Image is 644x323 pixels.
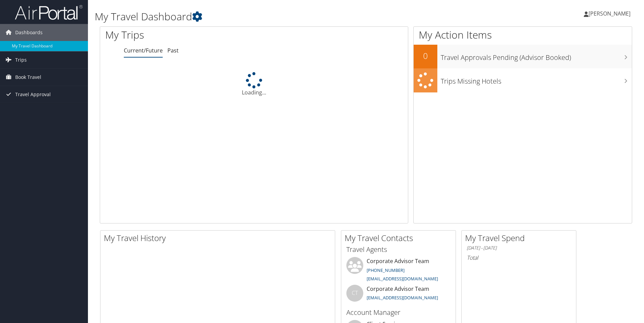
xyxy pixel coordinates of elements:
[414,45,632,68] a: 0Travel Approvals Pending (Advisor Booked)
[346,245,451,254] h3: Travel Agents
[15,69,41,86] span: Book Travel
[95,9,456,24] h1: My Travel Dashboard
[441,49,632,62] h3: Travel Approvals Pending (Advisor Booked)
[465,232,576,244] h2: My Travel Spend
[367,276,438,282] a: [EMAIL_ADDRESS][DOMAIN_NAME]
[584,3,637,24] a: [PERSON_NAME]
[414,28,632,42] h1: My Action Items
[15,51,27,68] span: Trips
[414,68,632,92] a: Trips Missing Hotels
[589,10,630,17] span: [PERSON_NAME]
[105,28,275,42] h1: My Trips
[346,308,451,317] h3: Account Manager
[346,285,363,302] div: CT
[124,47,163,54] a: Current/Future
[15,4,83,20] img: airportal-logo.png
[441,73,632,86] h3: Trips Missing Hotels
[367,295,438,301] a: [EMAIL_ADDRESS][DOMAIN_NAME]
[104,232,335,244] h2: My Travel History
[414,50,437,62] h2: 0
[343,257,454,285] li: Corporate Advisor Team
[367,267,405,273] a: [PHONE_NUMBER]
[15,24,43,41] span: Dashboards
[467,254,571,261] h6: Total
[467,245,571,251] h6: [DATE] - [DATE]
[345,232,456,244] h2: My Travel Contacts
[15,86,51,103] span: Travel Approval
[167,47,179,54] a: Past
[343,285,454,307] li: Corporate Advisor Team
[100,72,408,96] div: Loading...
